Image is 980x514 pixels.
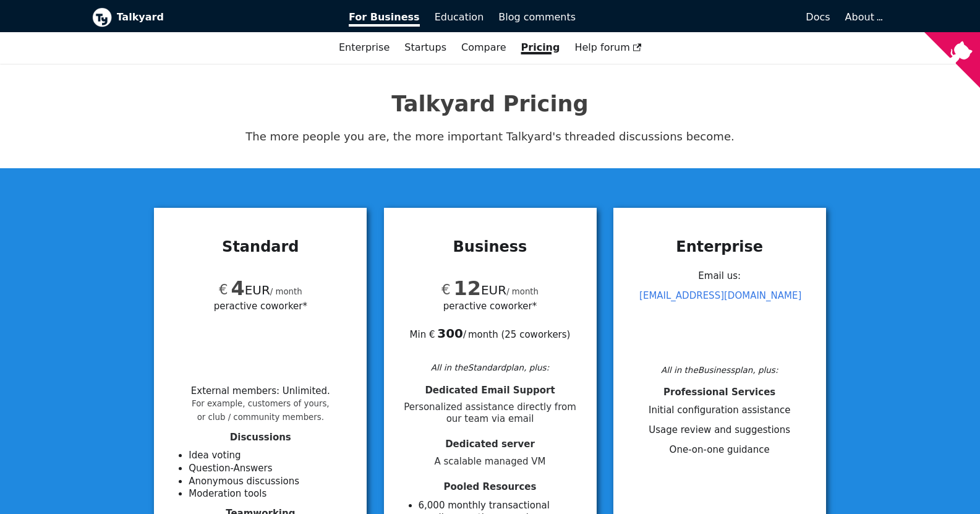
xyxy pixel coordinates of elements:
[399,238,582,256] h3: Business
[498,11,576,23] span: Blog comments
[92,7,332,27] a: Talkyard logoTalkyard
[574,41,641,53] span: Help forum
[189,487,352,500] li: Moderation tools
[189,449,352,462] li: Idea voting
[270,287,302,296] small: / month
[427,7,492,28] a: Education
[628,387,811,398] h4: Professional Services
[639,290,801,301] a: [EMAIL_ADDRESS][DOMAIN_NAME]
[435,11,484,23] span: Education
[92,127,888,146] p: The more people you are, the more important Talkyard's threaded discussions become.
[341,7,427,28] a: For Business
[628,443,811,456] li: One-on-one guidance
[169,432,352,443] h4: Discussions
[628,363,811,377] div: All in the Business plan, plus:
[514,37,568,58] a: Pricing
[628,238,811,256] h3: Enterprise
[443,299,537,313] span: per active coworker*
[399,361,582,374] div: All in the Standard plan, plus:
[437,326,463,341] b: 300
[191,385,330,422] li: External members : Unlimited .
[506,287,539,296] small: / month
[567,37,649,58] a: Help forum
[399,313,582,341] div: Min € / month ( 25 coworkers )
[219,283,270,298] span: EUR
[231,276,244,300] span: 4
[169,238,352,256] h3: Standard
[397,37,454,58] a: Startups
[331,37,397,58] a: Enterprise
[192,399,330,422] small: For example, customers of yours, or club / community members.
[628,266,811,360] div: Email us:
[628,424,811,437] li: Usage review and suggestions
[189,462,352,475] li: Question-Answers
[399,401,582,425] span: Personalized assistance directly from our team via email
[92,90,888,118] h1: Talkyard Pricing
[441,281,451,298] span: €
[117,9,332,25] b: Talkyard
[628,404,811,417] li: Initial configuration assistance
[189,475,352,488] li: Anonymous discussions
[583,7,838,28] a: Docs
[491,7,583,28] a: Blog comments
[349,11,420,27] span: For Business
[806,11,830,23] span: Docs
[399,481,582,493] h4: Pooled Resources
[399,456,582,468] span: A scalable managed VM
[461,41,506,53] a: Compare
[214,299,307,313] span: per active coworker*
[425,385,555,396] span: Dedicated Email Support
[92,7,112,27] img: Talkyard logo
[445,439,535,450] span: Dedicated server
[453,276,481,300] span: 12
[441,283,506,298] span: EUR
[219,281,228,298] span: €
[845,11,881,23] a: About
